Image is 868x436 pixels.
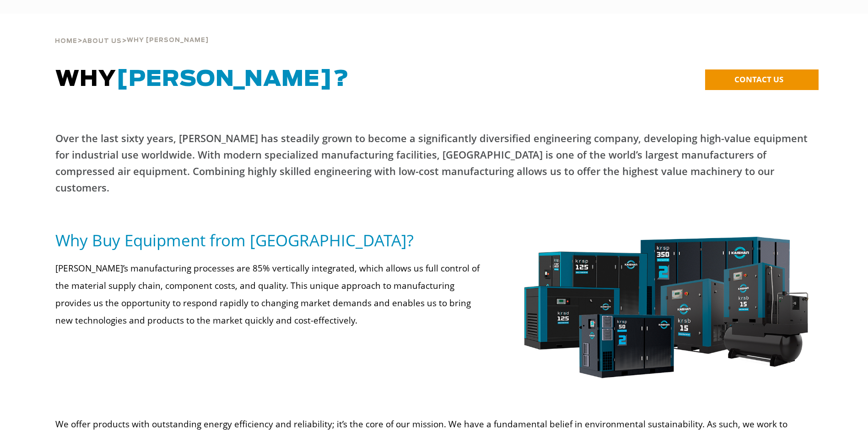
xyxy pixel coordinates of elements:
[116,69,349,90] span: [PERSON_NAME]?
[705,69,819,90] a: CONTACT US
[82,38,122,44] span: About Us
[55,130,813,196] p: Over the last sixty years, [PERSON_NAME] has steadily grown to become a significantly diversified...
[82,37,122,45] a: About Us
[734,74,783,85] span: CONTACT US
[55,14,209,48] div: > >
[55,230,487,250] h5: Why Buy Equipment from [GEOGRAPHIC_DATA]?
[127,37,209,43] span: Why [PERSON_NAME]
[55,260,487,329] p: [PERSON_NAME]’s manufacturing processes are 85% vertically integrated, which allows us full contr...
[55,69,349,90] span: WHY
[517,230,814,390] img: krsp
[55,38,77,44] span: Home
[55,37,77,45] a: Home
